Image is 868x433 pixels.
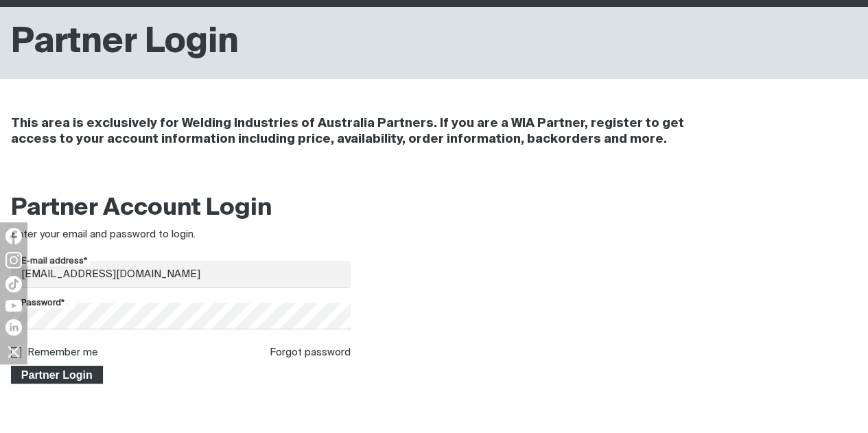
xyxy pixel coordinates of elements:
button: Partner Login [11,366,103,384]
label: Remember me [27,347,98,358]
img: LinkedIn [5,319,22,336]
div: Enter your email and password to login. [11,227,351,243]
img: YouTube [5,300,22,312]
img: hide socials [2,340,25,363]
span: Partner Login [12,366,102,384]
img: Facebook [5,228,22,244]
h2: Partner Account Login [11,194,351,224]
img: Instagram [5,252,22,268]
h1: Partner Login [11,21,239,65]
img: TikTok [5,276,22,292]
h4: This area is exclusively for Welding Industries of Australia Partners. If you are a WIA Partner, ... [11,116,712,148]
a: Forgot password [270,347,351,358]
